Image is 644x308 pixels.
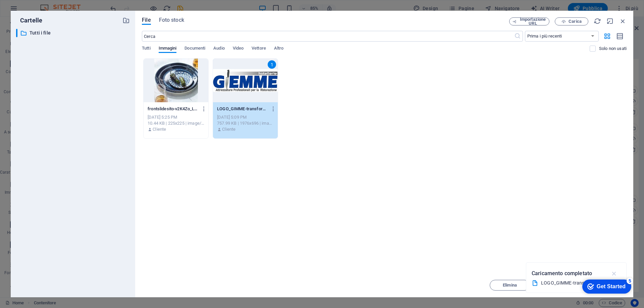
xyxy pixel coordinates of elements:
[519,17,546,25] span: Importazione URL
[122,17,130,24] i: Crea nuova cartella
[16,16,42,25] p: Cartelle
[532,269,592,278] p: Caricamento completato
[268,60,276,69] div: 1
[555,17,588,25] button: Carica
[217,106,267,112] p: LOGO_GIMME-transformed1-jxWfVIsYsYBwt9ch7847ig.png
[148,106,198,112] p: frontslidesito-v2K4Zo_L3EXR30dTpPS78w.jpeg
[594,17,601,25] i: Ricarica
[153,126,166,132] p: Cliente
[541,279,606,287] div: LOGO_GIMME-transformed (1).png
[142,31,514,42] input: Cerca
[503,283,517,287] span: Elimina
[599,46,627,52] p: Mostra solo i file non utilizzati sul sito web. È ancora possibile visualizzare i file aggiunti d...
[606,17,614,25] i: Nascondi
[274,44,283,54] span: Altro
[5,3,54,17] div: Get Started 5 items remaining, 0% complete
[142,16,151,24] span: File
[222,126,235,132] p: Cliente
[213,44,224,54] span: Audio
[142,44,150,54] span: Tutti
[148,120,204,126] div: 10.44 KB | 225x225 | image/jpeg
[569,19,582,23] span: Carica
[217,114,274,120] div: [DATE] 5:09 PM
[233,44,244,54] span: Video
[217,120,274,126] div: 757.99 KB | 1976x696 | image/png
[184,44,205,54] span: Documenti
[619,17,627,25] i: Chiudi
[148,114,204,120] div: [DATE] 5:25 PM
[509,17,549,25] button: Importazione URL
[19,7,48,13] div: Get Started
[159,44,177,54] span: Immagini
[30,29,117,37] p: Tutti i file
[252,44,266,54] span: Vettore
[490,280,530,291] button: Elimina
[49,1,56,8] div: 5
[16,29,17,37] div: ​
[159,16,184,24] span: Foto stock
